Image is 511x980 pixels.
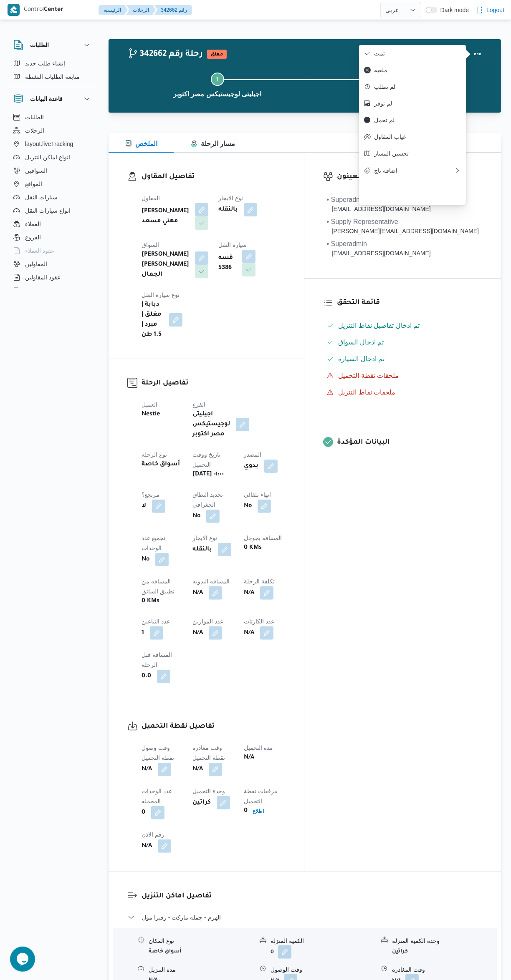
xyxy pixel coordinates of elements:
span: مرتجع؟ [142,491,159,498]
span: Logout [486,5,504,15]
span: لم تطلب [374,83,461,90]
div: • Superadmin [327,239,431,249]
button: الهرم - جمله ماركت - رفيرا مول [128,912,482,922]
span: ملحقات نقطة التحميل [339,372,399,379]
div: الطلبات [7,57,99,87]
b: بالنقله [192,545,212,555]
button: ملحقات نقاط التنزيل [324,386,482,399]
span: نوع الايجار [218,195,243,201]
h3: تفاصيل نقطة التحميل [142,721,285,732]
span: عدد الموازين [192,618,223,625]
span: الطلبات [25,112,44,122]
button: 342662 رقم [154,5,192,15]
button: اجيليتى لوجيستيكس مصر اكتوبر [128,63,307,106]
b: دبابة | مغلق | مبرد | 1.5 طن [142,300,163,340]
iframe: chat widget [8,947,35,972]
button: إنشاء طلب جديد [10,57,95,70]
span: عدد التباعين [142,618,170,625]
span: اجهزة التليفون [25,286,60,296]
div: وقت الوصول [271,965,375,974]
span: مسار الرحلة [191,140,235,147]
span: تحديد النطاق الجغرافى [192,491,223,508]
b: No [192,511,200,521]
span: عقود المقاولين [25,272,61,282]
span: • Superadmin karim.ragab@illa.com.eg [327,195,431,214]
span: الملخص [125,140,157,147]
h3: تفاصيل الرحلة [142,378,285,389]
b: Center [44,7,63,13]
span: السواق [142,241,159,248]
b: 0 [244,806,248,816]
span: تجميع عدد الوحدات [142,535,165,551]
span: تم ادخال السواق [339,339,384,346]
span: تم ادخال السواق [339,337,384,347]
button: لم تحمل [359,112,466,128]
span: نوع الايجار [192,535,217,541]
span: 1 [216,76,219,83]
button: غياب المقاول [359,128,466,145]
b: N/A [244,628,254,638]
span: معلق [207,50,227,59]
span: المسافه بجوجل [244,535,282,541]
button: اضافة تاج [359,162,466,179]
h3: تفاصيل اماكن التنزيل [142,891,482,902]
div: مدة التنزيل [149,965,253,974]
span: مدة التحميل [244,744,273,751]
button: الرئيسيه [99,5,128,15]
span: المسافه اليدويه [192,578,230,585]
span: تم ادخال السيارة [339,354,385,364]
span: لم توفر [374,100,461,107]
button: ملغيه [359,62,466,78]
span: تم ادخال تفاصيل نفاط التنزيل [339,321,420,331]
span: وقت مغادرة نقطة التحميل [192,744,225,761]
span: وقت وصول نفطة التحميل [142,744,174,761]
button: العملاء [10,217,95,231]
span: ملحقات نقاط التنزيل [339,389,396,396]
span: وحدة التحميل [192,788,225,794]
span: سيارات النقل [25,192,58,202]
button: السواقين [10,164,95,177]
b: 1 [142,628,144,638]
b: 0 KMs [244,543,262,553]
div: نوع المكان [149,937,253,945]
span: • Supply Representative mohamed.sabry@illa.com.eg [327,217,479,236]
b: 0 [271,950,274,956]
button: المواقع [10,177,95,191]
span: السواقين [25,166,47,176]
span: الفروع [25,232,41,242]
span: المقاولين [25,259,47,269]
button: تم ادخال تفاصيل نفاط التنزيل [324,319,482,332]
b: N/A [142,841,152,851]
span: الهرم - جمله ماركت - رفيرا مول [142,912,221,922]
b: اطلاع [253,808,264,814]
b: معلق [211,52,223,57]
button: عقود العملاء [10,244,95,257]
b: 0 [142,808,145,818]
b: أسواق خاصة [142,460,180,470]
span: ملحقات نقطة التحميل [339,371,399,381]
div: [EMAIL_ADDRESS][DOMAIN_NAME] [327,249,431,258]
span: اضافة تاج [374,167,454,174]
b: قسه 5386 [218,253,236,273]
span: العميل [142,401,157,408]
button: عقود المقاولين [10,271,95,284]
div: • Superadmin [327,195,431,205]
b: 0 KMs [142,596,159,606]
span: انهاء تلقائي [244,491,271,498]
button: layout.liveTracking [10,137,95,151]
span: مرفقات نقطة التحميل [244,788,278,804]
span: تكلفة الرحلة [244,578,275,585]
b: N/A [192,628,203,638]
h3: قائمة التحقق [337,297,482,309]
b: [PERSON_NAME] [PERSON_NAME] الجمال [142,250,189,280]
span: انواع سيارات النقل [25,206,71,216]
button: لم توفر [359,95,466,112]
button: الفروع [10,231,95,244]
button: الطلبات [13,40,92,50]
button: تم ادخال السيارة [324,352,482,366]
button: انواع اماكن التنزيل [10,151,95,164]
span: عدد الكارتات [244,618,274,625]
span: انواع اماكن التنزيل [25,152,70,162]
b: لا [142,501,146,511]
button: Actions [469,46,486,63]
